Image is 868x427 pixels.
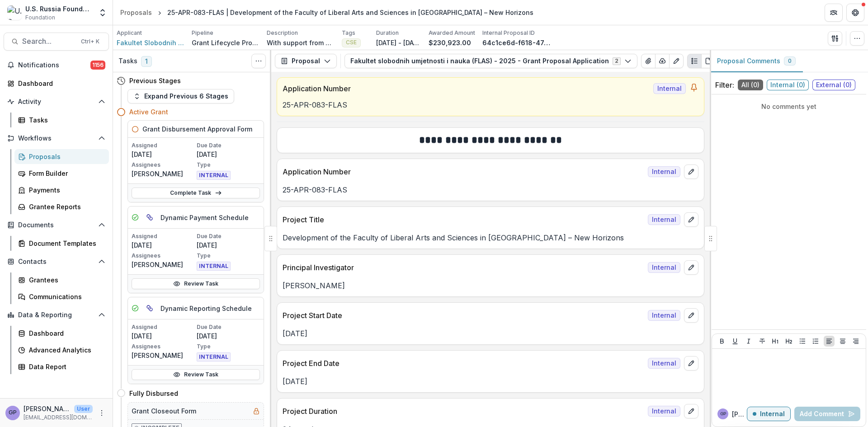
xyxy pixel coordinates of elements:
[14,289,109,304] a: Communications
[794,407,860,421] button: Add Comment
[684,404,698,418] button: edit
[648,310,680,321] span: Internal
[4,131,109,145] button: Open Workflows
[482,29,535,37] p: Internal Proposal ID
[29,202,102,211] div: Grantee Reports
[283,280,698,291] p: [PERSON_NAME]
[283,358,644,369] p: Project End Date
[24,413,93,422] p: [EMAIL_ADDRESS][DOMAIN_NAME]
[283,99,698,110] p: 25-APR-083-FLAS
[132,240,195,250] p: [DATE]
[720,412,726,416] div: Gennady Podolny
[648,166,680,177] span: Internal
[812,80,855,90] span: External ( 0 )
[18,221,94,229] span: Documents
[117,6,537,19] nav: breadcrumb
[160,213,249,222] h5: Dynamic Payment Schedule
[267,38,335,47] p: With support from USRF, FLAS has achieved significant success, receiving official accreditation i...
[132,252,195,260] p: Assignees
[118,57,137,65] h3: Tasks
[197,252,260,260] p: Type
[376,38,421,47] p: [DATE] - [DATE]
[197,352,231,361] span: INTERNAL
[197,161,260,169] p: Type
[684,212,698,227] button: edit
[757,336,768,347] button: Strike
[18,135,94,142] span: Workflows
[132,169,195,178] p: [PERSON_NAME]
[197,331,260,341] p: [DATE]
[346,39,357,46] span: CSE
[788,58,792,64] span: 0
[376,29,399,37] p: Duration
[648,406,680,417] span: Internal
[132,278,260,289] a: Review Task
[132,232,195,240] p: Assigned
[18,61,90,69] span: Notifications
[18,79,102,88] div: Dashboard
[197,240,260,250] p: [DATE]
[129,389,178,398] h4: Fully Disbursed
[117,38,184,47] a: Fakultet Slobodnih Umjetnosti i Nauka (FLAS)
[669,54,684,68] button: Edit as form
[267,29,298,37] p: Description
[14,326,109,341] a: Dashboard
[4,33,109,51] button: Search...
[132,323,195,331] p: Assigned
[14,199,109,214] a: Grantee Reports
[142,210,157,225] button: View dependent tasks
[14,359,109,374] a: Data Report
[29,362,102,371] div: Data Report
[132,161,195,169] p: Assignees
[120,8,152,17] div: Proposals
[730,336,741,347] button: Underline
[14,166,109,181] a: Form Builder
[22,37,75,46] span: Search...
[846,4,864,22] button: Get Help
[14,343,109,357] a: Advanced Analytics
[132,188,260,198] a: Complete Task
[710,50,803,72] button: Proposal Comments
[18,258,94,266] span: Contacts
[197,171,231,180] span: INTERNAL
[684,164,698,179] button: edit
[79,37,101,47] div: Ctrl + K
[132,406,196,416] h5: Grant Closeout Form
[715,102,863,111] p: No comments yet
[29,345,102,355] div: Advanced Analytics
[7,5,22,20] img: U.S. Russia Foundation
[29,292,102,301] div: Communications
[132,331,195,341] p: [DATE]
[648,262,680,273] span: Internal
[767,80,809,90] span: Internal ( 0 )
[429,29,475,37] p: Awarded Amount
[283,184,698,195] p: 25-APR-083-FLAS
[482,38,550,47] p: 64c1ce6d-f618-47de-90fc-45c778660c68
[344,54,637,68] button: Fakultet slobodnih umjetnosti i nauka (FLAS) - 2025 - Grant Proposal Application2
[197,150,260,159] p: [DATE]
[342,29,355,37] p: Tags
[24,404,71,413] p: [PERSON_NAME]
[810,336,821,347] button: Ordered List
[197,262,231,271] span: INTERNAL
[29,239,102,248] div: Document Templates
[132,369,260,380] a: Review Task
[141,56,152,67] span: 1
[684,260,698,275] button: edit
[142,124,252,134] h5: Grant Disbursement Approval Form
[192,38,259,47] p: Grant Lifecycle Process
[283,262,644,273] p: Principal Investigator
[117,6,156,19] a: Proposals
[824,336,835,347] button: Align Left
[747,407,791,421] button: Internal
[648,358,680,369] span: Internal
[142,301,157,315] button: View dependent tasks
[4,94,109,109] button: Open Activity
[283,83,650,94] p: Application Number
[783,336,794,347] button: Heading 2
[283,406,644,417] p: Project Duration
[283,328,698,339] p: [DATE]
[837,336,848,347] button: Align Center
[648,214,680,225] span: Internal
